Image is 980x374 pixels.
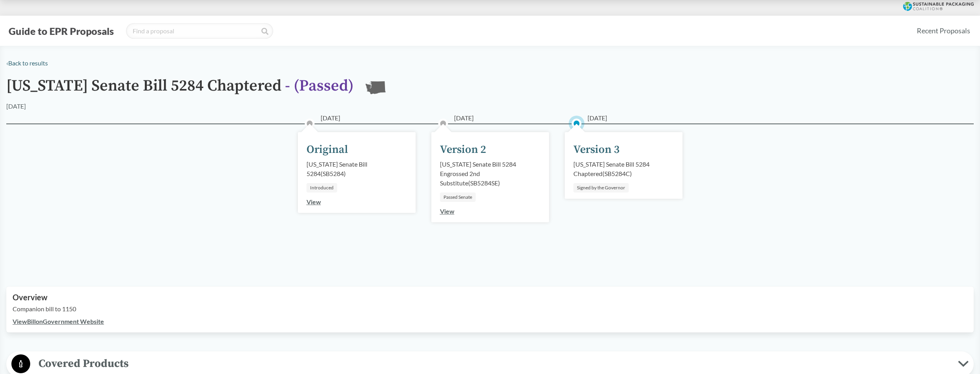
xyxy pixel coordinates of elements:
a: ‹Back to results [6,59,48,67]
a: View [440,207,454,215]
div: Original [307,142,348,158]
span: [DATE] [588,113,607,123]
span: - ( Passed ) [285,76,354,96]
div: [US_STATE] Senate Bill 5284 ( SB5284 ) [307,160,407,178]
div: Version 2 [440,142,486,158]
div: Passed Senate [440,192,476,202]
a: ViewBillonGovernment Website [13,318,104,325]
div: [DATE] [6,102,26,111]
div: Signed by the Governor [573,183,629,192]
a: Recent Proposals [913,22,974,40]
h1: [US_STATE] Senate Bill 5284 Chaptered [6,77,354,102]
div: Introduced [307,183,337,192]
span: [DATE] [321,113,340,123]
h2: Overview [13,293,967,302]
div: Version 3 [573,142,620,158]
input: Find a proposal [126,23,273,39]
div: [US_STATE] Senate Bill 5284 Chaptered ( SB5284C ) [573,160,674,178]
p: Companion bill to 1150 [13,304,967,314]
span: Covered Products [30,355,958,372]
button: Guide to EPR Proposals [6,25,116,37]
div: [US_STATE] Senate Bill 5284 Engrossed 2nd Substitute ( SB5284SE ) [440,160,540,188]
a: View [307,198,321,205]
button: Covered Products [9,354,971,374]
span: [DATE] [454,113,474,123]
